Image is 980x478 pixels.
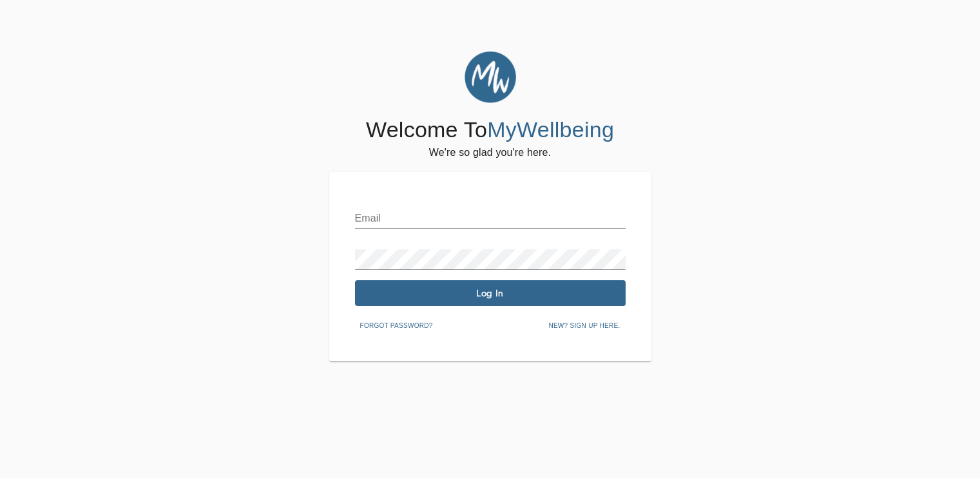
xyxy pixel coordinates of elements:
[429,144,551,162] h6: We're so glad you're here.
[366,117,614,144] h4: Welcome To
[360,287,620,300] span: Log In
[548,320,620,332] span: New? Sign up here.
[465,52,516,103] img: MyWellbeing
[355,320,438,330] a: Forgot password?
[543,316,625,336] button: New? Sign up here.
[355,280,626,306] button: Log In
[355,316,438,336] button: Forgot password?
[360,320,433,332] span: Forgot password?
[487,117,614,142] span: MyWellbeing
